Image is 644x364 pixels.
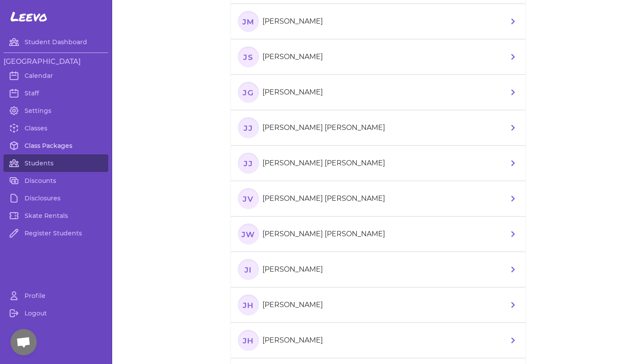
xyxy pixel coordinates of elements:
[4,33,108,51] a: Student Dashboard
[4,224,108,242] a: Register Students
[243,123,253,132] text: JJ
[244,265,252,274] text: JI
[4,172,108,189] a: Discounts
[262,229,385,239] p: [PERSON_NAME] [PERSON_NAME]
[11,329,37,355] a: Open chat
[11,9,47,24] span: Leevo
[262,300,323,310] p: [PERSON_NAME]
[231,217,525,252] a: JW[PERSON_NAME] [PERSON_NAME]
[242,17,255,26] text: JM
[231,75,525,110] a: JG[PERSON_NAME]
[4,189,108,207] a: Disclosures
[4,56,108,67] h3: [GEOGRAPHIC_DATA]
[242,336,254,345] text: JH
[231,323,525,358] a: JH[PERSON_NAME]
[241,229,255,238] text: JW
[4,137,108,154] a: Class Packages
[231,110,525,146] a: JJ[PERSON_NAME] [PERSON_NAME]
[4,67,108,84] a: Calendar
[262,264,323,275] p: [PERSON_NAME]
[4,154,108,172] a: Students
[4,102,108,119] a: Settings
[262,52,323,62] p: [PERSON_NAME]
[242,87,254,97] text: JG
[4,287,108,304] a: Profile
[4,207,108,224] a: Skate Rentals
[242,194,254,203] text: JV
[231,252,525,287] a: JI[PERSON_NAME]
[242,300,254,309] text: JH
[262,158,385,168] p: [PERSON_NAME] [PERSON_NAME]
[231,181,525,217] a: JV[PERSON_NAME] [PERSON_NAME]
[231,4,525,39] a: JM[PERSON_NAME]
[231,39,525,75] a: JS[PERSON_NAME]
[262,87,323,98] p: [PERSON_NAME]
[4,84,108,102] a: Staff
[4,119,108,137] a: Classes
[243,158,253,168] text: JJ
[243,52,253,61] text: JS
[262,193,385,204] p: [PERSON_NAME] [PERSON_NAME]
[231,146,525,181] a: JJ[PERSON_NAME] [PERSON_NAME]
[262,335,323,346] p: [PERSON_NAME]
[262,122,385,133] p: [PERSON_NAME] [PERSON_NAME]
[4,304,108,322] a: Logout
[231,287,525,323] a: JH[PERSON_NAME]
[262,16,323,27] p: [PERSON_NAME]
